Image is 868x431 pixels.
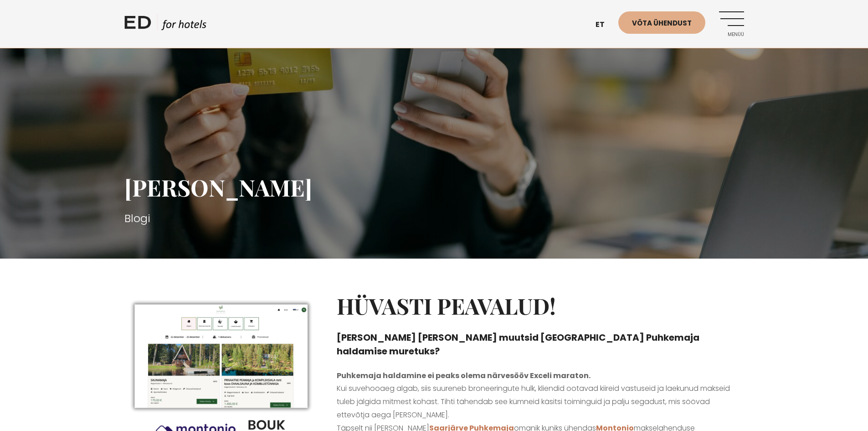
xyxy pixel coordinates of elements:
h3: Blogi [124,210,744,227]
h2: Hüvasti peavalud! [337,293,744,319]
a: Võta ühendust [618,11,705,34]
h1: [PERSON_NAME] [124,174,744,201]
strong: Puhkemaja haldamine ei peaks olema närvesööv Exceli maraton. [337,370,591,381]
a: Menüü [719,11,744,36]
a: ED HOTELS [124,14,206,36]
span: Menüü [719,32,744,37]
a: et [591,14,618,36]
h4: [PERSON_NAME] [PERSON_NAME] muutsid [GEOGRAPHIC_DATA] Puhkemaja haldamise muretuks? [337,331,744,358]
